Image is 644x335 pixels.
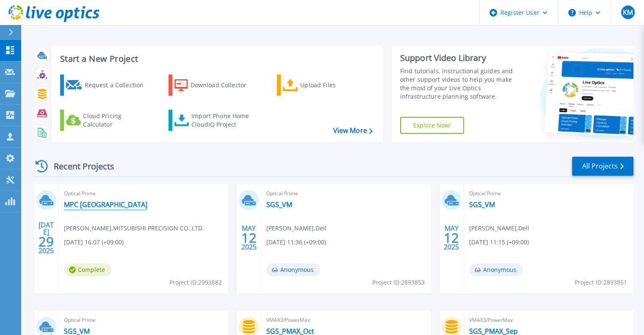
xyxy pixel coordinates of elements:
[169,75,263,96] a: Download Collector
[400,53,522,64] div: Support Video Library
[64,263,111,276] span: Complete
[266,263,320,276] span: Anonymous
[400,67,522,101] div: Find tutorials, instructional guides and other support videos to help you make the most of your L...
[469,238,529,247] span: [DATE] 11:15 (+09:00)
[241,234,257,241] span: 12
[469,189,628,198] span: Optical Prime
[191,77,258,94] div: Download Collector
[84,77,152,94] div: Request a Collection
[38,222,54,253] div: [DATE] 2025
[266,316,426,325] span: VMAX3/PowerMax
[622,9,633,16] span: KM
[60,110,155,131] a: Cloud Pricing Calculator
[60,75,155,96] a: Request a Collection
[266,238,326,247] span: [DATE] 11:36 (+09:00)
[64,238,124,247] span: [DATE] 16:07 (+09:00)
[169,278,222,287] span: Project ID: 2993882
[83,112,151,129] div: Cloud Pricing Calculator
[64,200,147,209] a: MPC [GEOGRAPHIC_DATA]
[191,112,257,129] div: Import Phone Home CloudIQ Project
[64,189,223,198] span: Optical Prime
[469,224,529,233] span: [PERSON_NAME] , Dell
[300,77,368,94] div: Upload Files
[277,75,371,96] a: Upload Files
[266,224,326,233] span: [PERSON_NAME] , Dell
[469,263,523,276] span: Anonymous
[241,222,257,253] div: MAY 2025
[400,117,464,134] a: Explore Now!
[372,278,425,287] span: Project ID: 2893853
[64,224,204,233] span: [PERSON_NAME] , MITSUBISHI PRECISION CO.,LTD.
[443,222,459,253] div: MAY 2025
[39,238,54,245] span: 29
[572,157,633,176] a: All Projects
[444,234,459,241] span: 12
[266,200,292,209] a: SGS_VM
[266,189,426,198] span: Optical Prime
[64,316,223,325] span: Optical Prime
[575,278,627,287] span: Project ID: 2893851
[60,54,372,64] h3: Start a New Project
[33,156,126,177] div: Recent Projects
[469,200,495,209] a: SGS_VM
[333,127,372,135] a: View More
[469,316,628,325] span: VMAX3/PowerMax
